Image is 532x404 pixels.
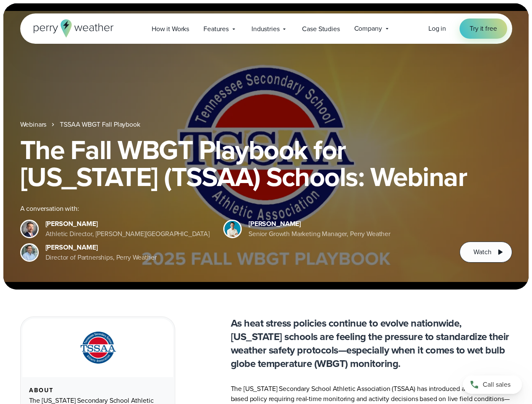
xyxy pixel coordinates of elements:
[20,120,512,130] nav: Breadcrumb
[249,219,390,229] div: [PERSON_NAME]
[21,245,37,260] img: Jeff Wood
[483,380,511,390] span: Call sales
[70,329,126,367] img: TSSAA-Tennessee-Secondary-School-Athletic-Association.svg
[470,24,497,34] span: Try it free
[29,387,166,394] div: About
[231,316,512,370] p: As heat stress policies continue to evolve nationwide, [US_STATE] schools are feeling the pressur...
[20,120,47,130] a: Webinars
[20,136,512,190] h1: The Fall WBGT Playbook for [US_STATE] (TSSAA) Schools: Webinar
[463,375,522,394] a: Call sales
[20,204,446,214] div: A conversation with:
[45,229,210,239] div: Athletic Director, [PERSON_NAME][GEOGRAPHIC_DATA]
[21,221,37,237] img: Brian Wyatt
[249,229,390,239] div: Senior Growth Marketing Manager, Perry Weather
[473,247,491,257] span: Watch
[460,19,507,39] a: Try it free
[45,219,210,229] div: [PERSON_NAME]
[302,24,340,34] span: Case Studies
[295,20,347,37] a: Case Studies
[60,120,140,130] a: TSSAA WBGT Fall Playbook
[144,20,196,37] a: How it Works
[428,24,446,34] a: Log in
[45,252,157,263] div: Director of Partnerships, Perry Weather
[251,24,279,34] span: Industries
[152,24,189,34] span: How it Works
[354,24,382,34] span: Company
[45,242,157,252] div: [PERSON_NAME]
[203,24,229,34] span: Features
[225,221,241,237] img: Spencer Patton, Perry Weather
[460,242,512,263] button: Watch
[428,24,446,33] span: Log in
